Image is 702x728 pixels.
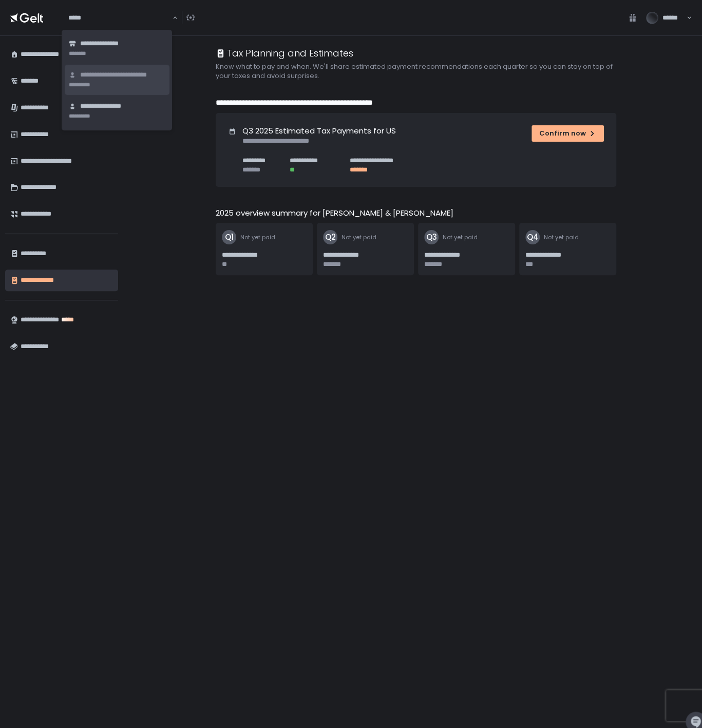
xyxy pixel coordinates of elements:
div: Search for option [62,7,178,28]
span: Not yet paid [341,234,376,241]
div: Tax Planning and Estimates [216,46,353,60]
h1: Q3 2025 Estimated Tax Payments for US [242,125,396,137]
input: Search for option [68,13,172,23]
h2: Know what to pay and when. We'll share estimated payment recommendations each quarter so you can ... [216,62,627,81]
text: Q1 [224,232,233,242]
h2: 2025 overview summary for [PERSON_NAME] & [PERSON_NAME] [216,207,453,219]
span: Not yet paid [240,234,275,241]
div: Confirm now [539,129,596,138]
span: Not yet paid [443,234,478,241]
button: Confirm now [532,125,604,142]
text: Q2 [325,232,335,242]
text: Q3 [426,232,437,242]
text: Q4 [526,232,538,242]
span: Not yet paid [544,234,579,241]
